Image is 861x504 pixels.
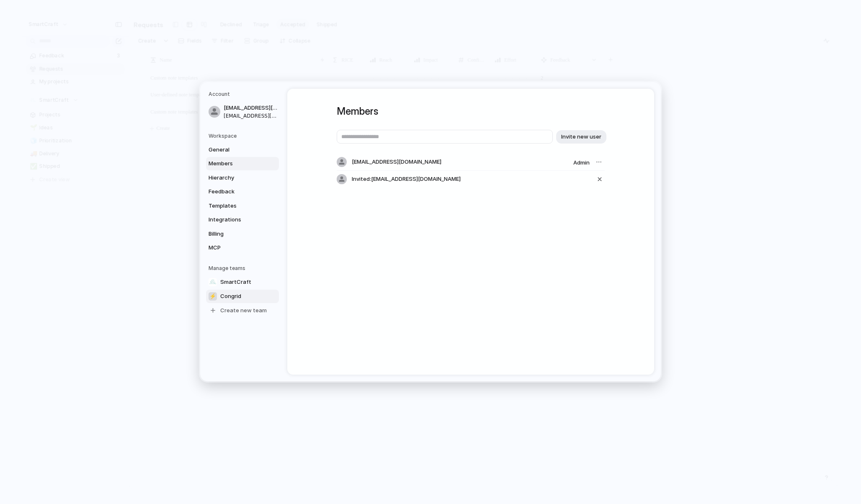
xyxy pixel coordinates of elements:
h5: Workspace [209,132,279,140]
a: General [206,143,279,157]
span: [EMAIL_ADDRESS][DOMAIN_NAME] [224,104,277,112]
span: Templates [209,202,262,210]
span: Members [209,159,262,168]
h5: Account [209,90,279,98]
span: Feedback [209,188,262,196]
span: Create new team [220,306,267,315]
span: SmartCraft [220,278,251,286]
span: General [209,146,262,154]
span: Admin [573,159,590,166]
a: Integrations [206,213,279,226]
a: Billing [206,227,279,241]
span: Invite new user [561,133,601,141]
span: MCP [209,244,262,252]
span: [EMAIL_ADDRESS][DOMAIN_NAME] [224,112,277,120]
a: MCP [206,241,279,255]
span: Invited: [EMAIL_ADDRESS][DOMAIN_NAME] [352,175,461,184]
a: Feedback [206,185,279,198]
span: [EMAIL_ADDRESS][DOMAIN_NAME] [352,158,441,167]
a: Members [206,157,279,170]
a: [EMAIL_ADDRESS][DOMAIN_NAME][EMAIL_ADDRESS][DOMAIN_NAME] [206,101,279,122]
a: ⚡Congrid [206,290,279,303]
a: Hierarchy [206,171,279,185]
a: SmartCraft [206,275,279,289]
button: Invite new user [556,130,606,144]
a: Templates [206,199,279,213]
span: Billing [209,230,262,238]
span: Congrid [220,292,241,301]
span: Hierarchy [209,174,262,182]
a: Create new team [206,304,279,317]
span: Integrations [209,216,262,224]
div: ⚡ [209,292,217,301]
h5: Manage teams [209,265,279,272]
h1: Members [337,104,605,119]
